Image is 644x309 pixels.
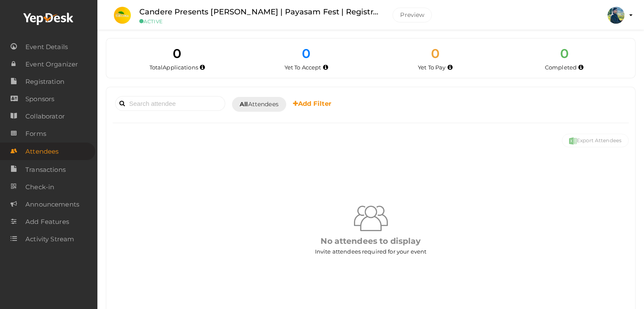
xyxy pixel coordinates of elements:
img: group2-result.png [354,201,388,235]
i: Accepted by organizer and yet to make payment [448,65,453,70]
button: Export Attendees [562,134,629,147]
span: Announcements [25,196,79,213]
label: Candere Presents [PERSON_NAME] | Payasam Fest | Registration [139,6,380,18]
img: excel.svg [569,137,577,145]
span: Event Organizer [25,56,78,73]
span: Forms [25,125,46,142]
div: No attendees to display [119,235,622,247]
b: Add Filter [293,99,332,108]
div: Invite attendees required for your event [119,248,622,256]
span: Sponsors [25,91,54,108]
span: 0 [431,46,439,61]
span: Transactions [25,161,66,178]
span: Attendees [240,100,279,109]
span: Applications [163,64,198,71]
span: Activity Stream [25,231,74,248]
img: PPFXFEEN_small.png [114,7,131,24]
small: ACTIVE [139,18,380,25]
span: Collaborator [25,108,65,125]
span: 0 [560,46,569,61]
span: Yet To Accept [285,64,321,71]
button: Preview [392,8,432,22]
span: Completed [545,64,577,71]
img: ACg8ocImFeownhHtboqxd0f2jP-n9H7_i8EBYaAdPoJXQiB63u4xhcvD=s100 [608,7,625,24]
span: Total [149,64,198,71]
input: Search attendee [115,96,225,111]
span: Attendees [25,143,58,160]
span: Yet To Pay [418,64,445,71]
b: All [240,100,248,108]
span: Add Features [25,213,69,230]
i: Total number of applications [200,65,205,70]
i: Yet to be accepted by organizer [323,65,328,70]
span: 0 [302,46,310,61]
i: Accepted and completed payment succesfully [578,65,583,70]
span: Check-in [25,179,54,196]
span: Registration [25,73,64,90]
span: 0 [173,46,181,61]
span: Event Details [25,39,68,55]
